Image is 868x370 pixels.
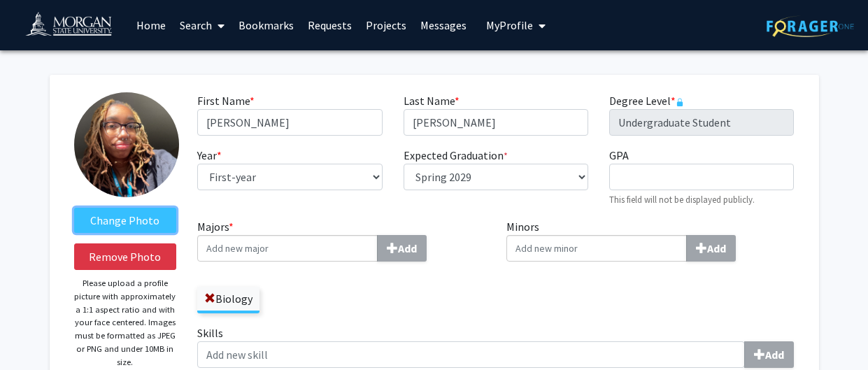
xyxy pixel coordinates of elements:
[506,235,687,262] input: MinorsAdd
[359,1,413,50] a: Projects
[404,92,460,109] label: Last Name
[10,307,59,360] iframe: Chat
[197,92,255,109] label: First Name
[506,218,795,262] label: Minors
[74,92,179,197] img: Profile Picture
[398,241,417,255] b: Add
[301,1,359,50] a: Requests
[232,1,301,50] a: Bookmarks
[197,235,378,262] input: Majors*Add
[686,235,736,262] button: Minors
[765,348,784,362] b: Add
[197,287,259,311] label: Biology
[707,241,726,255] b: Add
[197,341,745,368] input: SkillsAdd
[744,341,794,368] button: Skills
[173,1,232,50] a: Search
[74,243,177,270] button: Remove Photo
[25,11,124,43] img: Morgan State University Logo
[609,92,684,109] label: Degree Level
[197,218,485,262] label: Majors
[377,235,427,262] button: Majors*
[197,147,222,164] label: Year
[486,18,533,32] span: My Profile
[609,147,629,164] label: GPA
[413,1,474,50] a: Messages
[404,147,508,164] label: Expected Graduation
[129,1,173,50] a: Home
[74,277,177,369] p: Please upload a profile picture with approximately a 1:1 aspect ratio and with your face centered...
[197,325,794,368] label: Skills
[676,98,684,106] svg: This information is provided and automatically updated by Morgan State University and is not edit...
[74,208,177,233] label: ChangeProfile Picture
[609,194,755,205] small: This field will not be displayed publicly.
[767,15,854,37] img: ForagerOne Logo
